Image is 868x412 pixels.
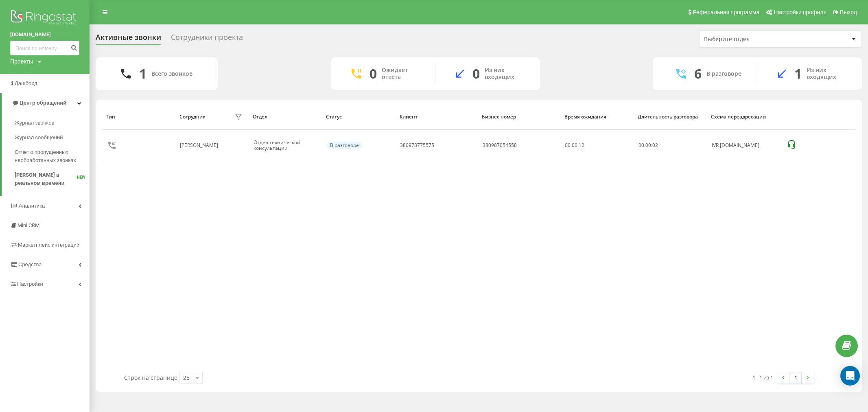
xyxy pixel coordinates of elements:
span: Средства [18,261,42,267]
div: Из них входящих [807,67,850,81]
a: Журнал сообщений [15,130,90,145]
div: Проекты [10,57,33,66]
div: Выберите отдел [704,36,801,43]
a: 1 [789,372,802,384]
div: 380987054558 [483,142,517,148]
div: [PERSON_NAME] [180,142,220,148]
div: Время ожидания [564,114,630,120]
div: Всего звонков [151,70,192,77]
span: Настройки профиля [774,9,826,15]
a: [PERSON_NAME] в реальном времениNEW [15,168,90,191]
a: Центр обращений [2,93,90,113]
div: Из них входящих [485,67,528,81]
div: Тип [106,114,171,120]
div: В разговоре [327,142,362,149]
div: : : [638,142,658,148]
span: Реферальная программа [693,9,759,15]
a: Журнал звонков [15,116,90,130]
div: 00:00:12 [565,142,629,148]
div: IVR [DOMAIN_NAME] [712,142,778,148]
a: [DOMAIN_NAME] [10,31,79,39]
span: Выход [840,9,857,15]
span: Mini CRM [17,222,39,228]
img: Ringostat logo [10,8,79,28]
div: Бизнес номер [482,114,557,120]
div: 0 [370,66,377,81]
div: Отдел [253,114,318,120]
div: Сотрудник [179,114,206,120]
span: Аналитика [19,203,45,209]
span: [PERSON_NAME] в реальном времени [15,171,77,187]
div: Open Intercom Messenger [840,366,860,386]
span: Журнал сообщений [15,134,63,142]
span: Отчет о пропущенных необработанных звонках [15,148,85,164]
div: Сотрудники проекта [171,33,243,46]
span: Журнал звонков [15,119,55,127]
span: 00 [638,142,644,149]
span: Маркетплейс интеграций [18,242,79,248]
div: 1 - 1 из 1 [752,373,773,381]
div: Активные звонки [96,33,161,46]
div: 0 [472,66,480,81]
div: 1 [794,66,802,81]
div: 1 [139,66,146,81]
span: Центр обращений [20,100,66,106]
span: Строк на странице [124,374,177,381]
input: Поиск по номеру [10,41,79,55]
span: 00 [645,142,651,149]
a: Отчет о пропущенных необработанных звонках [15,145,90,168]
span: Дашборд [15,80,37,86]
div: Клиент [400,114,474,120]
div: В разговоре [706,70,741,77]
div: Статус [326,114,391,120]
div: Ожидает ответа [382,67,423,81]
span: 02 [652,142,658,149]
div: 25 [183,374,190,382]
div: 6 [694,66,702,81]
span: Настройки [17,281,43,287]
div: Схема переадресации [711,114,778,120]
div: 380978775575 [400,142,434,148]
div: Длительность разговора [638,114,703,120]
div: Отдел технической консультации [254,140,318,151]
